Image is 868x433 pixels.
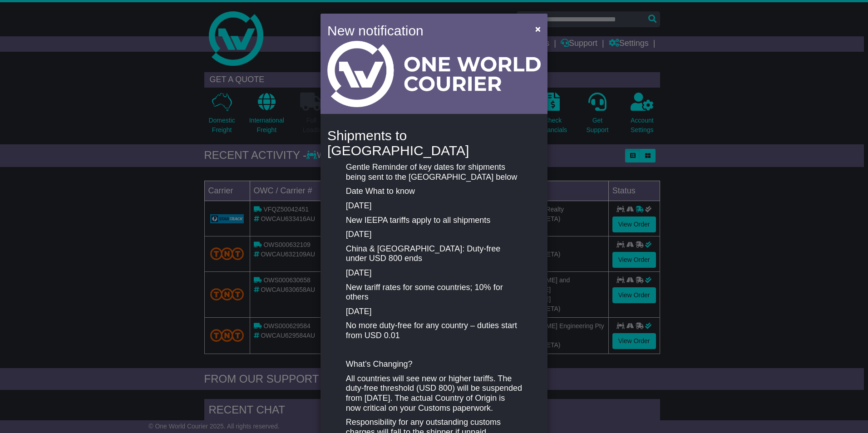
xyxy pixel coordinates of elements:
[346,359,522,369] p: What’s Changing?
[346,201,522,211] p: [DATE]
[346,216,522,226] p: New IEEPA tariffs apply to all shipments
[346,162,522,182] p: Gentle Reminder of key dates for shipments being sent to the [GEOGRAPHIC_DATA] below
[327,128,541,158] h4: Shipments to [GEOGRAPHIC_DATA]
[346,283,522,302] p: New tariff rates for some countries; 10% for others
[346,187,522,197] p: Date What to know
[346,321,522,340] p: No more duty-free for any country – duties start from USD 0.01
[535,24,541,34] span: ×
[327,41,541,107] img: Light
[346,244,522,264] p: China & [GEOGRAPHIC_DATA]: Duty-free under USD 800 ends
[346,268,522,278] p: [DATE]
[346,230,522,240] p: [DATE]
[346,374,522,413] p: All countries will see new or higher tariffs. The duty-free threshold (USD 800) will be suspended...
[531,20,545,38] button: Close
[346,307,522,317] p: [DATE]
[327,20,522,41] h4: New notification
